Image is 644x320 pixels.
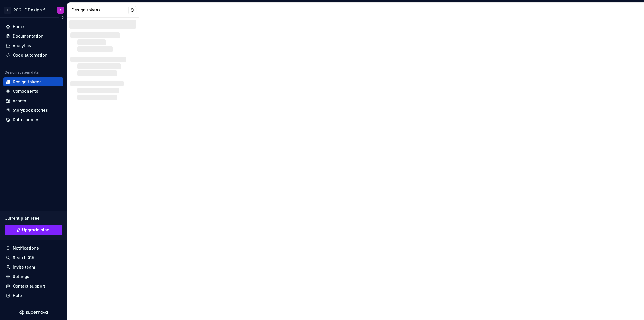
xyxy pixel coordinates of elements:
div: Design system data [5,70,39,75]
div: Invite team [13,264,35,270]
a: Assets [3,96,63,105]
div: Notifications [13,245,39,251]
button: Search ⌘K [3,253,63,262]
a: Invite team [3,263,63,272]
a: Storybook stories [3,106,63,115]
a: Documentation [3,32,63,41]
div: Analytics [13,43,31,49]
button: Contact support [3,282,63,291]
div: R0GUE Design System [13,7,50,13]
div: Storybook stories [13,107,48,113]
a: Analytics [3,41,63,50]
a: Settings [3,272,63,281]
button: Notifications [3,244,63,253]
div: B [4,7,11,14]
div: Documentation [13,33,43,39]
span: Upgrade plan [22,227,49,233]
button: BR0GUE Design SystemK [1,4,66,16]
svg: Supernova Logo [19,310,48,315]
a: Design tokens [3,77,63,86]
div: Search ⌘K [13,255,34,261]
div: Data sources [13,117,39,123]
div: K [60,8,62,12]
div: Settings [13,274,29,279]
div: Home [13,24,24,30]
div: Help [13,293,22,298]
a: Code automation [3,51,63,60]
div: Components [13,88,38,94]
div: Current plan : Free [5,215,62,221]
div: Assets [13,98,26,104]
a: Home [3,22,63,31]
button: Help [3,291,63,300]
div: Contact support [13,283,45,289]
button: Collapse sidebar [59,14,67,22]
div: Code automation [13,52,47,58]
a: Data sources [3,115,63,124]
div: Design tokens [13,79,42,85]
div: Design tokens [72,7,128,13]
a: Upgrade plan [5,225,62,235]
a: Components [3,87,63,96]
